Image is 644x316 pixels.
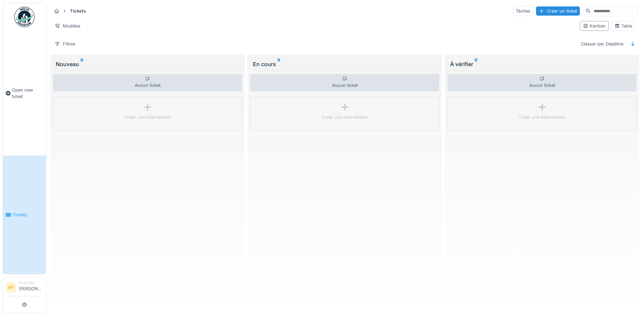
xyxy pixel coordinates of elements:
div: Classer par Deadline [578,39,626,49]
img: Badge_color-CXgf-gQk.svg [14,7,35,27]
div: Créer un ticket [536,6,580,16]
span: Open new ticket [12,87,43,100]
a: Open new ticket [3,31,46,156]
div: Aucun ticket [53,74,242,92]
div: En cours [253,60,437,68]
a: Tickets [3,156,46,274]
div: Créer une intervention [125,114,171,120]
div: Créer une intervention [519,114,565,120]
div: Nouveau [56,60,239,68]
li: [PERSON_NAME] [19,280,43,295]
div: Tâches [513,6,533,16]
span: Tickets [13,212,43,218]
sup: 0 [277,60,280,68]
sup: 0 [80,60,84,68]
a: AF Requester[PERSON_NAME] [6,280,43,296]
sup: 0 [475,60,478,68]
div: Aucun ticket [447,74,637,92]
li: AF [6,282,16,293]
div: Modèles [52,21,84,31]
div: À vérifier [450,60,634,68]
div: Requester [19,280,43,285]
div: Kanban [583,23,606,29]
strong: Tickets [67,8,89,14]
div: Table [614,23,632,29]
div: Filtres [52,39,78,49]
div: Créer une intervention [322,114,368,120]
div: Aucun ticket [250,74,439,92]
